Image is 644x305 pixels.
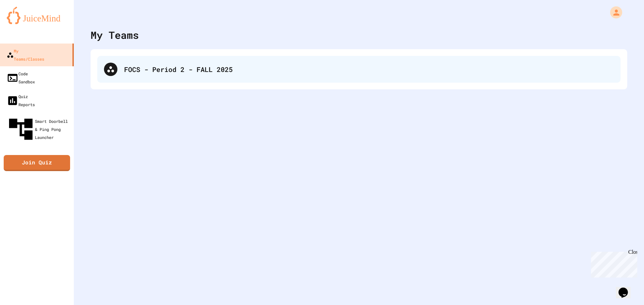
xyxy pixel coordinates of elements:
div: My Account [603,5,624,20]
div: Code Sandbox [7,70,35,86]
div: Smart Doorbell & Ping Pong Launcher [7,115,71,143]
a: Join Quiz [4,155,70,171]
div: FOCS - Period 2 - FALL 2025 [124,64,614,74]
div: Chat with us now!Close [3,3,46,43]
div: My Teams/Classes [7,47,44,63]
img: logo-orange.svg [7,7,67,24]
div: Quiz Reports [7,92,35,108]
div: My Teams [91,27,139,43]
div: FOCS - Period 2 - FALL 2025 [97,56,621,83]
iframe: chat widget [588,249,637,278]
iframe: chat widget [616,278,637,298]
